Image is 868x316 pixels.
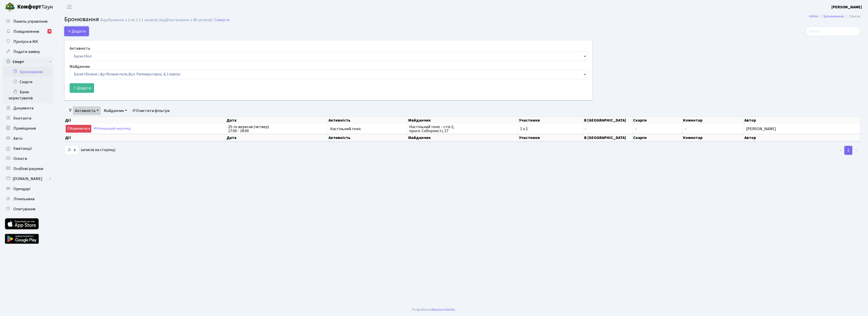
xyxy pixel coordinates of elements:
[66,125,91,133] a: Відмовитися
[3,57,53,67] a: Спорт
[806,26,860,36] input: Пошук...
[226,134,328,141] th: Дата
[584,117,633,124] th: В [GEOGRAPHIC_DATA]
[432,307,455,312] a: Massive Kinetic
[64,145,79,155] select: записів на сторінці
[3,16,53,26] a: Панель управління
[3,194,53,204] a: Лічильники
[214,18,229,22] a: Скинути
[13,105,34,111] span: Документи
[17,3,41,11] b: Комфорт
[3,103,53,113] a: Документи
[63,3,76,11] button: Переключити навігацію
[92,125,132,133] a: Попередній перегляд
[65,134,226,141] th: Дії
[70,64,90,70] label: Майданчик
[13,156,27,161] span: Оплати
[519,134,584,141] th: Участники
[685,126,686,132] span: -
[746,127,858,131] span: [PERSON_NAME]
[633,117,682,124] th: Скарги
[13,136,22,141] span: Авто
[64,15,99,24] span: Бронювання
[412,307,456,312] div: Розроблено .
[73,106,101,115] a: Активність
[3,143,53,154] a: Квитанції
[47,29,51,34] div: 4
[520,127,581,131] span: 1 з 2
[226,117,328,124] th: Дата
[409,125,516,133] span: Настільний теніс - стіл 2, просп. Соборності, 17
[3,184,53,194] a: Орендарі
[64,145,115,155] label: записів на сторінці
[13,146,32,151] span: Квитанції
[744,117,860,124] th: Автор
[683,134,744,141] th: Коментар
[65,117,226,124] th: Дії
[100,18,213,22] div: Відображено з 1 по 1 з 1 записів (відфільтровано з 48 записів).
[844,146,852,155] a: 1
[585,127,631,131] span: -
[824,14,844,19] a: Бронювання
[3,123,53,133] a: Приміщення
[3,67,53,77] a: Бронювання
[831,4,862,10] a: [PERSON_NAME]
[3,113,53,123] a: Контакти
[328,134,408,141] th: Активність
[683,117,744,124] th: Коментар
[13,196,35,202] span: Лічильники
[130,106,172,115] a: Очистити фільтри
[13,39,38,44] span: Пропуск в ЖК
[844,14,860,19] li: Список
[102,106,129,115] a: Майданчик
[3,133,53,143] a: Авто
[3,174,53,184] a: [DOMAIN_NAME]
[330,127,405,131] span: Настільний теніс
[64,26,89,36] button: Додати
[5,2,15,12] img: logo.png
[809,14,818,19] a: Admin
[3,87,53,103] a: Бани користувачів
[408,117,519,124] th: Майданчик
[328,117,408,124] th: Активність
[801,11,868,22] nav: breadcrumb
[3,77,53,87] a: Скарги
[635,127,681,131] span: -
[17,3,53,11] span: Таун
[744,134,860,141] th: Автор
[3,37,53,47] a: Пропуск в ЖК
[13,166,43,171] span: Особові рахунки
[633,134,682,141] th: Скарги
[408,134,519,141] th: Майданчик
[3,26,53,37] a: Повідомлення4
[3,164,53,174] a: Особові рахунки
[519,117,584,124] th: Участники
[3,47,53,57] a: Подати заявку
[13,126,36,131] span: Приміщення
[13,49,40,54] span: Подати заявку
[13,206,35,212] span: Опитування
[13,186,30,192] span: Орендарі
[13,29,39,34] span: Повідомлення
[584,134,633,141] th: В [GEOGRAPHIC_DATA]
[13,116,31,121] span: Контакти
[3,204,53,214] a: Опитування
[70,45,90,51] label: Активність
[13,19,47,24] span: Панель управління
[228,125,325,133] span: 25-го вересня (четвер) 17:00 - 18:00
[3,154,53,164] a: Оплати
[70,83,94,93] button: Додати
